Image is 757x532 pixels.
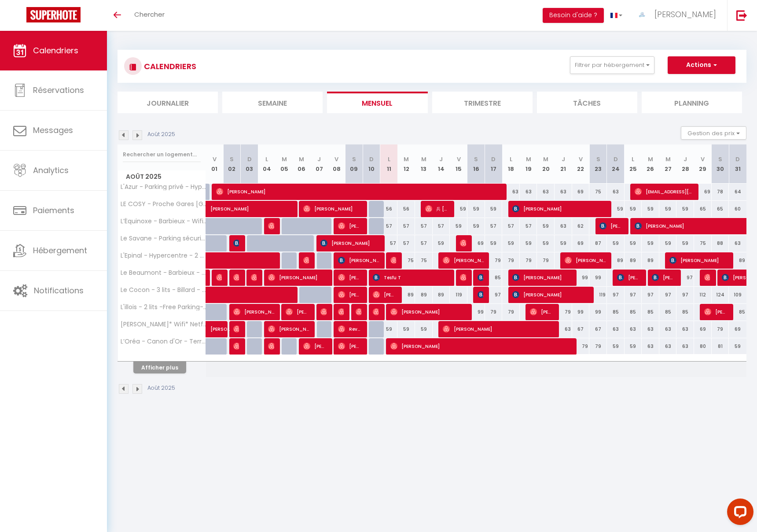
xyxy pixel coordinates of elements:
[123,147,201,163] input: Rechercher un logement...
[397,218,415,234] div: 57
[206,270,210,286] a: [PERSON_NAME]
[572,304,590,320] div: 99
[555,304,572,320] div: 79
[676,144,694,184] th: 28
[206,321,224,338] a: [PERSON_NAME]
[729,252,746,269] div: 89
[572,235,590,251] div: 69
[474,155,478,163] abbr: S
[676,235,694,251] div: 59
[485,218,503,234] div: 57
[210,196,312,213] span: [PERSON_NAME]
[520,184,537,200] div: 63
[450,201,467,217] div: 59
[607,338,625,355] div: 59
[388,155,390,163] abbr: L
[363,144,380,184] th: 10
[694,287,712,303] div: 112
[694,201,712,217] div: 65
[457,155,461,163] abbr: V
[681,126,746,140] button: Gestion des prix
[338,303,344,320] span: [PERSON_NAME]
[659,338,677,355] div: 63
[268,269,327,286] span: [PERSON_NAME]
[33,245,87,256] span: Hébergement
[119,270,207,276] span: Le Beaumont - Barbieux - 3 lits - Parking + Terrasse
[216,269,222,286] span: [PERSON_NAME]
[642,92,742,113] li: Planning
[589,287,607,303] div: 119
[450,287,467,303] div: 119
[625,338,642,355] div: 59
[625,144,642,184] th: 25
[625,287,642,303] div: 97
[485,144,503,184] th: 17
[380,218,398,234] div: 57
[299,155,304,163] abbr: M
[478,286,483,303] span: [PERSON_NAME]
[119,304,207,310] span: L'illois - 2 lits -Free Parking- [GEOGRAPHIC_DATA] -[GEOGRAPHIC_DATA]
[380,321,398,337] div: 59
[223,144,241,184] th: 02
[338,286,361,303] span: [PERSON_NAME]
[415,252,433,269] div: 75
[589,338,607,355] div: 79
[206,144,224,184] th: 01
[526,155,531,163] abbr: M
[230,155,234,163] abbr: S
[555,218,572,234] div: 63
[701,155,705,163] abbr: V
[415,218,433,234] div: 57
[676,321,694,337] div: 63
[502,252,520,269] div: 79
[607,304,625,320] div: 85
[596,155,600,163] abbr: S
[537,252,555,269] div: 79
[625,235,642,251] div: 59
[210,316,231,333] span: [PERSON_NAME]
[33,45,78,56] span: Calendriers
[565,252,606,269] span: [PERSON_NAME]
[520,235,537,251] div: 59
[729,184,746,200] div: 64
[467,144,485,184] th: 16
[282,155,287,163] abbr: M
[119,201,207,207] span: LE COSY - Proche Gares [GEOGRAPHIC_DATA] Gratuit - Wifi - Netflix
[659,287,677,303] div: 97
[676,338,694,355] div: 63
[537,235,555,251] div: 59
[485,287,503,303] div: 97
[147,130,175,139] p: Août 2025
[327,92,427,113] li: Mensuel
[268,218,274,234] span: [PERSON_NAME]
[635,183,693,200] span: [EMAIL_ADDRESS][DOMAIN_NAME] Trombert
[729,201,746,217] div: 60
[625,252,642,269] div: 89
[415,235,433,251] div: 57
[642,287,659,303] div: 97
[512,200,606,217] span: [PERSON_NAME]
[729,235,746,251] div: 63
[652,269,675,286] span: [PERSON_NAME]
[338,338,361,355] span: [PERSON_NAME]
[397,287,415,303] div: 89
[676,304,694,320] div: 85
[642,304,659,320] div: 85
[555,144,572,184] th: 21
[467,201,485,217] div: 59
[460,235,466,251] span: [PERSON_NAME]
[607,144,625,184] th: 24
[537,218,555,234] div: 59
[33,165,69,176] span: Analytics
[33,125,73,136] span: Messages
[390,338,572,355] span: [PERSON_NAME]
[450,144,467,184] th: 15
[397,144,415,184] th: 12
[206,201,224,218] a: [PERSON_NAME]
[676,201,694,217] div: 59
[659,201,677,217] div: 59
[712,184,729,200] div: 78
[233,269,239,286] span: [PERSON_NAME]
[443,252,484,269] span: [PERSON_NAME]
[579,155,583,163] abbr: V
